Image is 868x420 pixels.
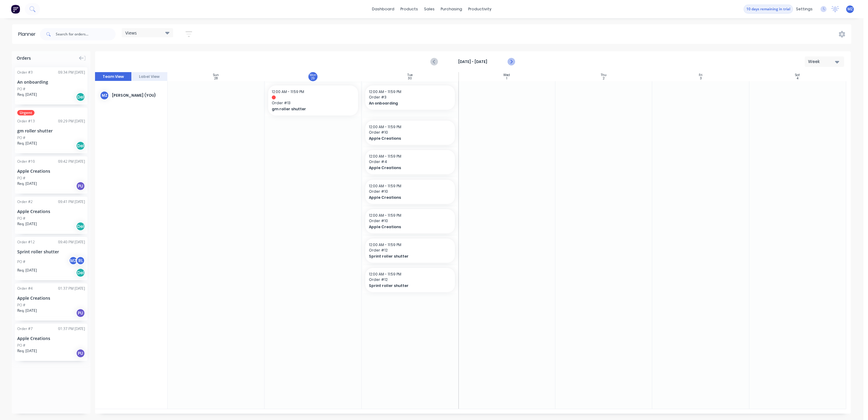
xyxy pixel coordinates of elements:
[17,110,35,115] span: Urgent
[125,30,137,36] span: Views
[58,159,85,164] div: 09:42 PM [DATE]
[17,221,37,227] span: Req. [DATE]
[421,5,438,14] div: sales
[17,128,85,134] div: gm roller shutter
[17,181,37,186] span: Req. [DATE]
[369,89,401,94] span: 12:00 AM - 11:59 PM
[17,348,37,354] span: Req. [DATE]
[603,77,605,80] div: 2
[506,77,507,80] div: 1
[76,308,85,318] div: PU
[442,59,503,65] strong: [DATE] - [DATE]
[397,5,421,14] div: products
[793,5,816,14] div: settings
[213,73,219,77] div: Sun
[17,295,85,301] div: Apple Creations
[369,165,443,171] span: Apple Creations
[369,136,443,141] span: Apple Creations
[310,73,316,77] div: Mon
[56,28,116,40] input: Search for orders...
[17,268,37,273] span: Req. [DATE]
[369,101,443,106] span: An onboarding
[699,73,702,77] div: Fri
[369,277,451,282] span: Order # 12
[503,73,510,77] div: Wed
[17,79,85,85] div: An onboarding
[601,73,607,77] div: Thu
[76,256,85,265] div: RL
[17,70,33,75] div: Order # 3
[408,77,412,80] div: 30
[58,70,85,75] div: 09:34 PM [DATE]
[76,349,85,358] div: PU
[17,141,37,146] span: Req. [DATE]
[58,326,85,332] div: 01:37 PM [DATE]
[76,141,85,150] div: Del
[847,6,853,12] span: MZ
[407,73,413,77] div: Tue
[17,302,25,308] div: PO #
[795,73,800,77] div: Sat
[76,182,85,191] div: PU
[17,86,25,92] div: PO #
[465,5,495,14] div: productivity
[17,135,25,141] div: PO #
[17,175,25,181] div: PO #
[272,106,346,112] span: gm roller shutter
[17,239,35,245] div: Order # 12
[369,248,451,253] span: Order # 12
[112,93,163,98] div: [PERSON_NAME] (You)
[369,154,401,159] span: 12:00 AM - 11:59 PM
[17,343,25,348] div: PO #
[369,183,401,188] span: 12:00 AM - 11:59 PM
[17,168,85,174] div: Apple Creations
[17,118,35,124] div: Order # 13
[311,77,315,80] div: 29
[11,5,20,14] img: Factory
[369,95,451,100] span: Order # 3
[17,216,25,221] div: PO #
[369,213,401,218] span: 12:00 AM - 11:59 PM
[17,199,33,205] div: Order # 2
[76,222,85,231] div: Del
[17,286,33,291] div: Order # 4
[369,254,443,259] span: Sprint roller shutter
[58,286,85,291] div: 01:37 PM [DATE]
[369,5,397,14] a: dashboard
[214,77,218,80] div: 28
[808,58,836,65] div: Week
[76,92,85,102] div: Del
[797,77,798,80] div: 4
[17,208,85,215] div: Apple Creations
[700,77,702,80] div: 3
[369,283,443,288] span: Sprint roller shutter
[369,218,451,224] span: Order # 10
[369,242,401,247] span: 12:00 AM - 11:59 PM
[58,239,85,245] div: 09:40 PM [DATE]
[131,72,168,81] button: Label View
[272,100,354,106] span: Order # 13
[744,5,793,14] button: 10 days remaining in trial
[369,195,443,200] span: Apple Creations
[17,55,31,61] span: Orders
[100,91,109,100] div: MZ
[369,189,451,194] span: Order # 10
[369,159,451,165] span: Order # 4
[369,130,451,135] span: Order # 10
[18,31,39,38] div: Planner
[95,72,131,81] button: Team View
[58,118,85,124] div: 09:29 PM [DATE]
[369,224,443,230] span: Apple Creations
[17,248,85,255] div: Sprint roller shutter
[438,5,465,14] div: purchasing
[17,159,35,164] div: Order # 10
[69,256,78,265] div: MZ
[369,124,401,129] span: 12:00 AM - 11:59 PM
[17,92,37,97] span: Req. [DATE]
[76,268,85,277] div: Del
[17,259,25,265] div: PO #
[369,272,401,277] span: 12:00 AM - 11:59 PM
[58,199,85,205] div: 09:41 PM [DATE]
[272,89,304,94] span: 12:00 AM - 11:59 PM
[17,326,33,332] div: Order # 7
